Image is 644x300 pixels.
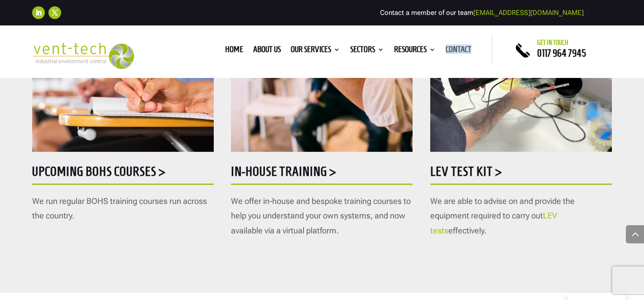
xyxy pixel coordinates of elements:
a: Follow on LinkedIn [32,6,45,19]
h5: Upcoming BOHS courses > [32,165,214,183]
h5: In-house training > [231,165,413,183]
a: [EMAIL_ADDRESS][DOMAIN_NAME] [473,9,584,17]
img: 2023-09-27T08_35_16.549ZVENT-TECH---Clear-background [32,43,134,69]
a: LEV tests [430,211,557,235]
a: Home [225,46,243,56]
a: Contact [446,46,471,56]
a: 0117 964 7945 [537,48,586,58]
span: Contact a member of our team [380,9,584,17]
a: Our Services [291,46,340,56]
p: We run regular BOHS training courses run across the country. [32,194,214,223]
span: We are able to advise on and provide the equipment required to carry out effectively. [430,196,575,235]
a: About us [253,46,281,56]
h5: LEV Test Kit > [430,165,612,183]
span: Get in touch [537,39,568,46]
a: Follow on X [48,6,61,19]
span: We offer in-house and bespoke training courses to help you understand your own systems, and now a... [231,196,411,235]
a: Sectors [350,46,384,56]
a: Resources [394,46,436,56]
